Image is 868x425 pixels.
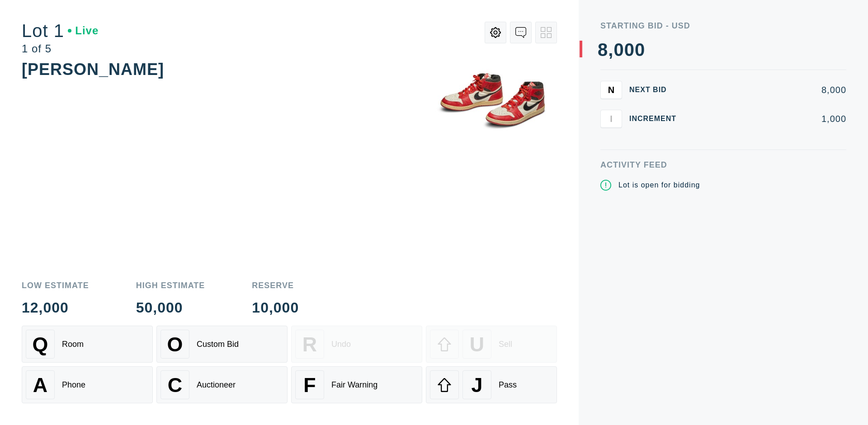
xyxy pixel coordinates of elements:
[331,340,351,349] div: Undo
[600,161,846,169] div: Activity Feed
[598,41,608,59] div: 8
[68,25,99,36] div: Live
[691,85,846,94] div: 8,000
[62,340,84,349] div: Room
[22,22,99,40] div: Lot 1
[22,60,164,79] div: [PERSON_NAME]
[167,333,183,356] span: O
[303,374,316,397] span: F
[600,110,622,128] button: I
[168,374,182,397] span: C
[22,281,89,290] div: Low Estimate
[252,281,299,290] div: Reserve
[33,333,48,356] span: Q
[302,333,317,356] span: R
[499,380,517,390] div: Pass
[635,41,645,59] div: 0
[600,22,846,30] div: Starting Bid - USD
[629,115,684,122] div: Increment
[610,113,613,124] span: I
[22,300,89,315] div: 12,000
[470,333,484,356] span: U
[600,81,622,99] button: N
[22,366,153,403] button: APhone
[499,340,512,349] div: Sell
[608,41,613,221] div: ,
[291,366,422,403] button: FFair Warning
[331,380,377,390] div: Fair Warning
[33,374,47,397] span: A
[156,326,288,363] button: OCustom Bid
[252,300,299,315] div: 10,000
[629,86,684,93] div: Next Bid
[156,366,288,403] button: CAuctioneer
[136,300,205,315] div: 50,000
[22,326,153,363] button: QRoom
[608,84,614,95] span: N
[426,366,557,403] button: JPass
[618,180,700,191] div: Lot is open for bidding
[22,43,99,54] div: 1 of 5
[197,340,239,349] div: Custom Bid
[426,326,557,363] button: USell
[197,380,236,390] div: Auctioneer
[62,380,85,390] div: Phone
[613,41,624,59] div: 0
[624,41,635,59] div: 0
[691,114,846,123] div: 1,000
[291,326,422,363] button: RUndo
[136,281,205,290] div: High Estimate
[472,374,483,397] span: J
